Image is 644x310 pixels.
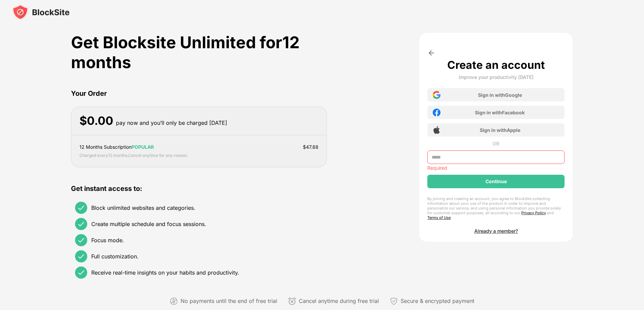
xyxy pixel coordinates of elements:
[478,92,522,98] div: Sign in with Google
[427,49,435,57] img: arrow-back.svg
[91,237,124,244] div: Focus mode.
[116,118,227,128] div: pay now and you’ll only be charged [DATE]
[433,91,440,99] img: google-icon.png
[303,143,318,151] div: $ 47.88
[79,152,188,159] div: Charged every 12 months . Cancel anytime for any reason.
[401,296,474,306] div: Secure & encrypted payment
[288,297,296,305] img: cancel-anytime
[427,196,565,220] div: By joining and creating an account, you agree to BlockSite collecting information about your use ...
[77,269,85,277] img: check.svg
[77,220,85,228] img: check.svg
[71,32,327,72] div: Get Blocksite Unlimited for 12 months
[71,184,327,194] div: Get instant access to:
[521,210,546,215] a: Privacy Policy
[91,221,206,227] div: Create multiple schedule and focus sessions.
[132,144,154,150] span: POPULAR
[480,127,520,133] div: Sign in with Apple
[79,143,154,151] div: 12 Months Subscription
[493,141,499,146] div: OR
[433,126,440,134] img: apple-icon.png
[79,114,113,128] div: $ 0.00
[427,165,565,171] div: Required
[71,88,327,98] div: Your Order
[485,179,507,184] div: Continue
[299,296,379,306] div: Cancel anytime during free trial
[459,74,533,80] div: Improve your productivity [DATE]
[12,4,70,20] img: blocksite-icon-black.svg
[77,252,85,260] img: check.svg
[475,110,525,115] div: Sign in with Facebook
[170,297,178,305] img: not-paying
[390,297,398,305] img: secured-payment
[91,253,139,260] div: Full customization.
[77,204,85,212] img: check.svg
[447,58,545,72] div: Create an account
[181,296,277,306] div: No payments until the end of free trial
[474,228,518,234] div: Already a member?
[91,204,195,211] div: Block unlimited websites and categories.
[427,215,451,220] a: Terms of Use
[77,236,85,244] img: check.svg
[433,109,440,116] img: facebook-icon.png
[91,269,239,276] div: Receive real-time insights on your habits and productivity.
